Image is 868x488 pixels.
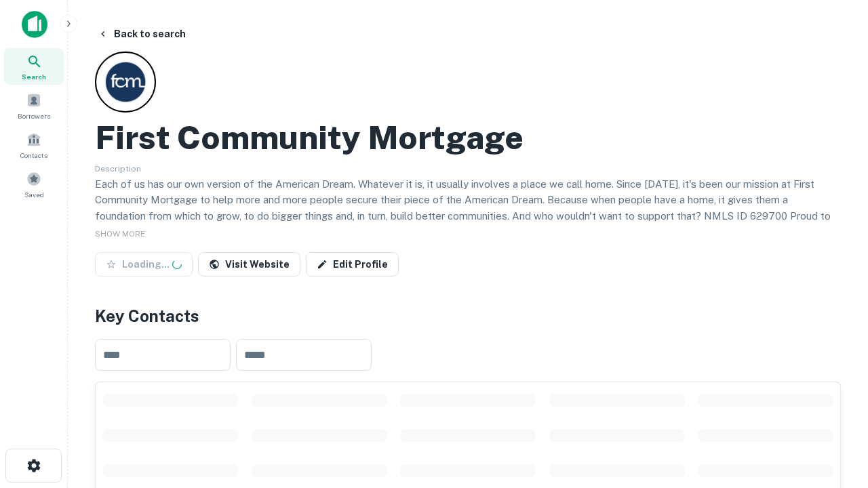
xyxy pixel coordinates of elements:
p: Each of us has our own version of the American Dream. Whatever it is, it usually involves a place... [95,176,841,240]
img: capitalize-icon.png [22,11,47,38]
span: Search [22,71,46,82]
span: Borrowers [18,110,50,121]
span: Saved [24,189,44,200]
span: SHOW MORE [95,229,145,239]
a: Borrowers [4,87,64,124]
a: Visit Website [198,252,300,277]
h2: First Community Mortgage [95,118,524,157]
a: Contacts [4,127,64,163]
a: Saved [4,166,64,203]
iframe: Chat Widget [800,336,868,401]
span: Contacts [20,150,47,161]
h4: Key Contacts [95,304,841,328]
a: Edit Profile [306,252,399,277]
span: Description [95,164,141,174]
button: Back to search [92,22,191,46]
a: Search [4,48,64,85]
